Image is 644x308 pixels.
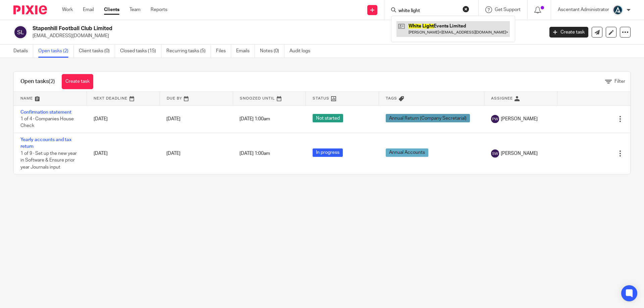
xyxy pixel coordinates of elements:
[20,78,55,85] h1: Open tasks
[79,45,115,58] a: Client tasks (0)
[239,117,270,121] span: [DATE] 1:00am
[614,79,625,84] span: Filter
[20,117,74,128] span: 1 of 4 · Companies House Check
[13,45,33,58] a: Details
[49,79,55,84] span: (2)
[20,137,71,149] a: Yearly accounts and tax return
[501,116,538,122] span: [PERSON_NAME]
[33,33,539,39] p: [EMAIL_ADDRESS][DOMAIN_NAME]
[166,151,180,156] span: [DATE]
[495,7,521,12] span: Get Support
[398,8,458,14] input: Search
[83,6,94,13] a: Email
[120,45,161,58] a: Closed tasks (15)
[289,45,315,58] a: Audit logs
[463,6,469,12] button: Clear
[13,25,28,39] img: svg%3E
[313,148,343,157] span: In progress
[501,150,538,157] span: [PERSON_NAME]
[62,74,93,89] a: Create task
[33,25,438,32] h2: Stapenhill Football Club Limited
[612,5,623,15] img: Ascentant%20Round%20Only.png
[62,6,73,13] a: Work
[87,105,160,133] td: [DATE]
[87,133,160,174] td: [DATE]
[313,97,329,100] span: Status
[491,149,499,158] img: svg%3E
[38,45,74,58] a: Open tasks (2)
[151,6,167,13] a: Reports
[386,148,428,157] span: Annual Accounts
[20,151,77,170] span: 1 of 9 · Set up the new year in Software & Ensure prior year Journals input
[491,115,499,123] img: svg%3E
[549,27,588,38] a: Create task
[20,110,71,115] a: Confirmation statement
[236,45,255,58] a: Emails
[260,45,284,58] a: Notes (0)
[216,45,231,58] a: Files
[166,117,180,121] span: [DATE]
[386,97,397,100] span: Tags
[13,5,47,14] img: Pixie
[313,114,343,122] span: Not started
[386,114,470,122] span: Annual Return (Company Secretarial)
[104,6,119,13] a: Clients
[240,97,275,100] span: Snoozed Until
[558,6,609,13] p: Ascentant Administrator
[239,151,270,156] span: [DATE] 1:00am
[129,6,141,13] a: Team
[166,45,211,58] a: Recurring tasks (5)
